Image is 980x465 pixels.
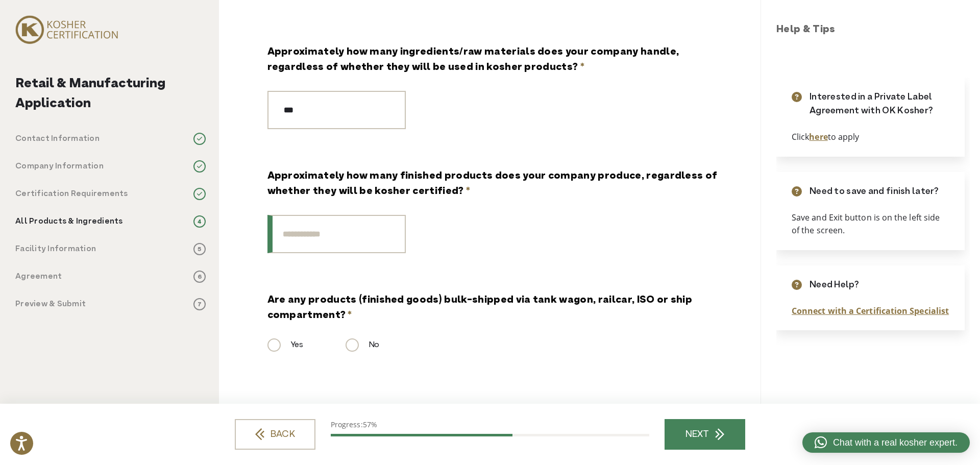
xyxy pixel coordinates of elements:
[267,293,719,324] legend: Are any products (finished goods) bulk-shipped via tank wagon, railcar, ISO or ship compartment?
[15,188,128,200] p: Certification Requirements
[792,305,949,316] a: Connect with a Certification Specialist
[267,45,719,76] label: Approximately how many ingredients/raw materials does your company handle, regardless of whether ...
[193,298,206,310] span: 7
[193,215,206,228] span: 4
[331,419,649,430] p: Progress:
[15,243,96,255] p: Facility Information
[15,133,100,145] p: Contact Information
[363,420,377,429] span: 57%
[15,215,123,228] p: All Products & Ingredients
[346,339,379,351] label: No
[809,131,827,142] a: here
[833,436,958,450] span: Chat with a real kosher expert.
[193,271,206,283] span: 6
[235,419,315,450] a: BACK
[810,185,939,199] p: Need to save and finish later?
[15,298,86,310] p: Preview & Submit
[15,74,206,114] h2: Retail & Manufacturing Application
[267,169,719,200] label: Approximately how many finished products does your company produce, regardless of whether they wi...
[776,22,970,38] h3: Help & Tips
[802,432,970,453] a: Chat with a real kosher expert.
[665,419,745,450] a: NEXT
[193,243,206,255] span: 5
[15,160,104,173] p: Company Information
[792,131,949,144] p: Click to apply
[810,278,859,292] p: Need Help?
[810,90,949,118] p: Interested in a Private Label Agreement with OK Kosher?
[267,339,303,351] label: Yes
[15,271,62,283] p: Agreement
[792,211,949,237] p: Save and Exit button is on the left side of the screen.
